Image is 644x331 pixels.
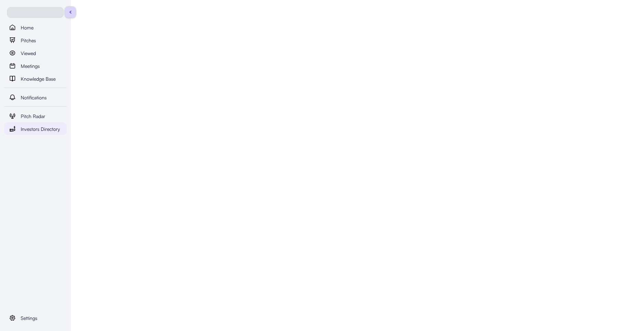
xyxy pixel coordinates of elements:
span: Pitches [21,37,36,44]
span: Settings [21,314,37,322]
span: Investors Directory [21,125,60,133]
span: Viewed [21,50,36,57]
img: sidebar-button [69,10,71,14]
span: Meetings [21,62,40,70]
span: Knowledge Base [21,75,56,83]
span: Pitch Radar [21,113,45,120]
span: Home [21,24,33,32]
span: Notifications [21,94,47,101]
button: sidebar-button [65,7,76,18]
